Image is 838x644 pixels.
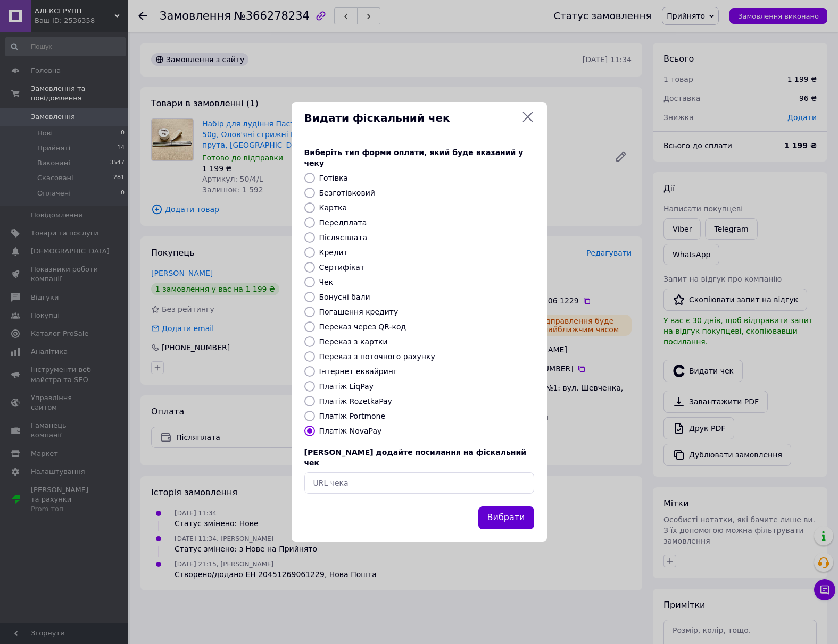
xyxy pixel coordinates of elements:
label: Безготівковий [319,189,375,197]
label: Інтернет еквайринг [319,367,397,376]
span: Виберіть тип форми оплати, який буде вказаний у чеку [304,148,524,167]
label: Сертифікат [319,263,365,272]
label: Передплата [319,218,367,227]
label: Платіж Portmone [319,412,386,420]
label: Платіж NovaPay [319,427,382,435]
label: Переказ через QR-код [319,323,406,331]
label: Бонусні бали [319,293,370,301]
input: URL чека [304,472,534,494]
label: Погашення кредиту [319,308,399,316]
label: Чек [319,278,334,286]
label: Кредит [319,248,348,257]
span: Видати фіскальний чек [304,111,517,126]
button: Вибрати [478,506,534,529]
label: Платіж RozetkaPay [319,397,392,405]
label: Переказ з поточного рахунку [319,352,435,361]
label: Переказ з картки [319,337,388,346]
label: Картка [319,204,347,212]
span: [PERSON_NAME] додайте посилання на фіскальний чек [304,448,527,467]
label: Післясплата [319,233,368,242]
label: Готівка [319,174,348,182]
label: Платіж LiqPay [319,382,374,391]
